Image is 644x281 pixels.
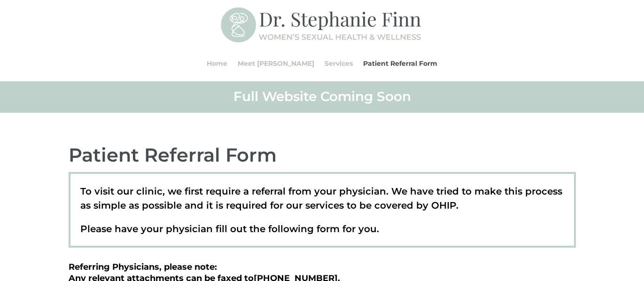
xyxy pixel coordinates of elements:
p: Please have your physician fill out the following form for you. [80,222,564,236]
a: Meet [PERSON_NAME] [238,46,314,81]
a: Services [325,46,353,81]
a: Home [207,46,227,81]
h2: Full Website Coming Soon [69,88,576,109]
h2: Patient Referral Form [69,143,576,172]
p: To visit our clinic, we first require a referral from your physician. We have tried to make this ... [80,184,564,222]
a: Patient Referral Form [363,46,437,81]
